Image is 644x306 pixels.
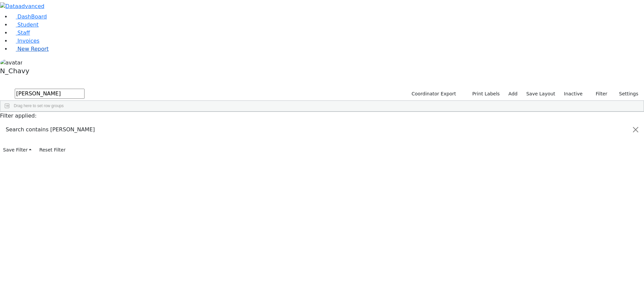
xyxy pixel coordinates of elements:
button: Settings [610,89,641,99]
button: Print Labels [465,89,503,99]
span: Staff [17,30,30,36]
span: Student [17,21,39,28]
input: Search [15,89,85,99]
label: Inactive [561,89,586,99]
a: Invoices [11,38,40,44]
span: Invoices [17,38,40,44]
a: Staff [11,30,30,36]
a: Add [505,89,521,99]
button: Filter [587,89,610,99]
button: Save Layout [523,89,558,99]
a: DashBoard [11,13,47,20]
span: Drag here to set row groups [14,103,64,108]
span: New Report [17,46,49,52]
a: New Report [11,46,49,52]
button: Reset Filter [36,145,68,155]
button: Close [628,120,644,139]
button: Coordinator Export [407,89,459,99]
a: Student [11,21,39,28]
span: DashBoard [17,13,47,20]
